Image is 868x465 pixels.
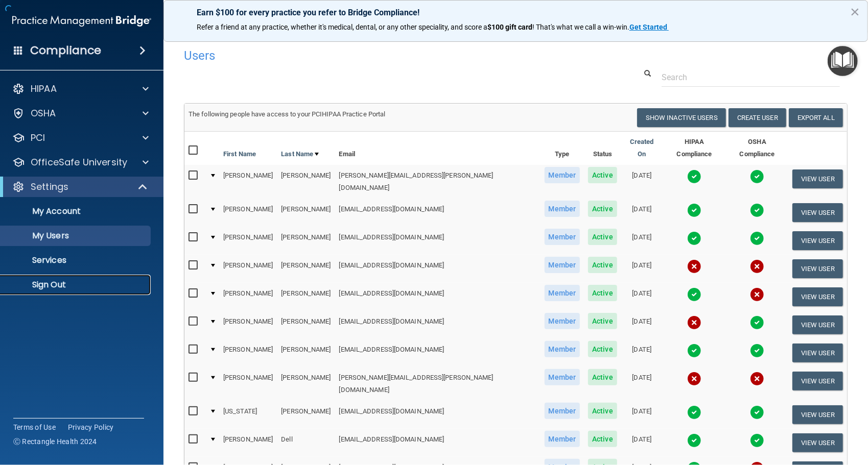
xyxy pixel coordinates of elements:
[335,227,541,255] td: [EMAIL_ADDRESS][DOMAIN_NAME]
[219,199,277,227] td: [PERSON_NAME]
[545,313,580,329] span: Member
[12,107,149,119] a: OSHA
[219,283,277,311] td: [PERSON_NAME]
[31,132,45,144] p: PCI
[588,201,617,217] span: Active
[219,367,277,401] td: [PERSON_NAME]
[621,165,663,199] td: [DATE]
[588,167,617,183] span: Active
[687,433,701,448] img: tick.e7d51cea.svg
[197,23,487,31] span: Refer a friend at any practice, whether it's medical, dental, or any other speciality, and score a
[31,107,56,119] p: OSHA
[621,401,663,429] td: [DATE]
[750,405,764,420] img: tick.e7d51cea.svg
[219,401,277,429] td: [US_STATE]
[792,231,843,250] button: View User
[629,23,669,31] a: Get Started
[621,311,663,339] td: [DATE]
[687,287,701,302] img: tick.e7d51cea.svg
[750,344,764,358] img: tick.e7d51cea.svg
[7,280,146,290] p: Sign Out
[588,369,617,385] span: Active
[750,231,764,246] img: tick.e7d51cea.svg
[687,203,701,217] img: tick.e7d51cea.svg
[637,108,726,127] button: Show Inactive Users
[687,405,701,420] img: tick.e7d51cea.svg
[30,43,101,58] h4: Compliance
[335,429,541,457] td: [EMAIL_ADDRESS][DOMAIN_NAME]
[588,257,617,273] span: Active
[545,229,580,245] span: Member
[750,372,764,386] img: cross.ca9f0e7f.svg
[532,23,629,31] span: ! That's what we call a win-win.
[621,283,663,311] td: [DATE]
[687,169,701,184] img: tick.e7d51cea.svg
[13,422,56,432] a: Terms of Use
[335,199,541,227] td: [EMAIL_ADDRESS][DOMAIN_NAME]
[792,344,843,362] button: View User
[625,136,659,160] a: Created On
[13,436,97,447] span: Ⓒ Rectangle Health 2024
[219,165,277,199] td: [PERSON_NAME]
[621,339,663,367] td: [DATE]
[687,344,701,358] img: tick.e7d51cea.svg
[335,132,541,165] th: Email
[335,255,541,283] td: [EMAIL_ADDRESS][DOMAIN_NAME]
[277,227,335,255] td: [PERSON_NAME]
[335,283,541,311] td: [EMAIL_ADDRESS][DOMAIN_NAME]
[792,405,843,424] button: View User
[277,283,335,311] td: [PERSON_NAME]
[588,403,617,419] span: Active
[588,431,617,447] span: Active
[219,311,277,339] td: [PERSON_NAME]
[792,203,843,222] button: View User
[792,169,843,188] button: View User
[792,287,843,306] button: View User
[588,341,617,357] span: Active
[12,132,149,144] a: PCI
[219,429,277,457] td: [PERSON_NAME]
[545,341,580,357] span: Member
[828,46,858,76] button: Open Resource Center
[277,367,335,401] td: [PERSON_NAME]
[621,429,663,457] td: [DATE]
[219,255,277,283] td: [PERSON_NAME]
[12,83,149,95] a: HIPAA
[219,227,277,255] td: [PERSON_NAME]
[31,181,68,193] p: Settings
[197,8,835,17] p: Earn $100 for every practice you refer to Bridge Compliance!
[7,206,146,216] p: My Account
[335,401,541,429] td: [EMAIL_ADDRESS][DOMAIN_NAME]
[335,339,541,367] td: [EMAIL_ADDRESS][DOMAIN_NAME]
[335,367,541,401] td: [PERSON_NAME][EMAIL_ADDRESS][PERSON_NAME][DOMAIN_NAME]
[750,169,764,184] img: tick.e7d51cea.svg
[687,259,701,274] img: cross.ca9f0e7f.svg
[277,165,335,199] td: [PERSON_NAME]
[277,199,335,227] td: [PERSON_NAME]
[621,255,663,283] td: [DATE]
[750,433,764,448] img: tick.e7d51cea.svg
[223,148,256,160] a: First Name
[12,156,149,168] a: OfficeSafe University
[545,257,580,273] span: Member
[277,339,335,367] td: [PERSON_NAME]
[12,181,148,193] a: Settings
[281,148,319,160] a: Last Name
[792,315,843,334] button: View User
[541,132,584,165] th: Type
[277,255,335,283] td: [PERSON_NAME]
[12,11,151,31] img: PMB logo
[277,311,335,339] td: [PERSON_NAME]
[850,4,860,20] button: Close
[792,433,843,452] button: View User
[584,132,621,165] th: Status
[621,227,663,255] td: [DATE]
[545,201,580,217] span: Member
[277,429,335,457] td: Dell
[335,311,541,339] td: [EMAIL_ADDRESS][DOMAIN_NAME]
[789,108,843,127] a: Export All
[219,339,277,367] td: [PERSON_NAME]
[277,401,335,429] td: [PERSON_NAME]
[184,49,565,62] h4: Users
[487,23,532,31] strong: $100 gift card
